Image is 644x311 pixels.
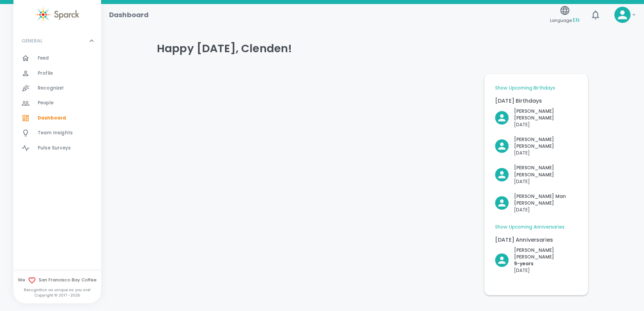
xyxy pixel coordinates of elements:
[514,206,577,213] p: [DATE]
[495,164,577,184] button: Click to Recognize!
[22,37,42,44] p: GENERAL
[490,131,577,156] div: Click to Recognize!
[495,236,577,244] p: [DATE] Anniversaries
[13,126,101,140] a: Team Insights
[13,81,101,96] a: Recognize!
[514,267,577,274] p: [DATE]
[38,85,64,92] span: Recognize!
[495,224,565,231] a: Show Upcoming Anniversaries
[514,149,577,156] p: [DATE]
[109,9,149,20] h1: Dashboard
[13,292,101,298] p: Copyright © 2017 - 2025
[495,193,577,213] button: Click to Recognize!
[13,141,101,155] a: Pulse Surveys
[35,7,79,23] img: Sparck logo
[38,70,53,77] span: Profile
[490,159,577,184] div: Click to Recognize!
[514,193,577,206] p: [PERSON_NAME] Man [PERSON_NAME]
[38,100,54,106] span: People
[495,85,555,92] a: Show Upcoming Birthdays
[13,31,101,51] div: GENERAL
[13,287,101,292] p: Recognition as unique as you are!
[514,247,577,260] p: [PERSON_NAME] [PERSON_NAME]
[514,108,577,121] p: [PERSON_NAME] [PERSON_NAME]
[490,187,577,213] div: Click to Recognize!
[38,115,66,122] span: Dashboard
[13,51,101,158] div: GENERAL
[13,111,101,126] a: Dashboard
[157,42,588,55] h4: Happy [DATE], Clenden!
[38,55,49,62] span: Feed
[13,276,101,284] span: We San Francisco Bay Coffee
[13,66,101,81] a: Profile
[495,247,577,274] button: Click to Recognize!
[38,130,73,136] span: Team Insights
[514,164,577,178] p: [PERSON_NAME] [PERSON_NAME]
[514,260,577,267] p: 9- years
[550,16,579,25] span: Language:
[13,7,101,23] a: Sparck logo
[547,3,582,27] button: Language:EN
[13,51,101,66] a: Feed
[514,178,577,185] p: [DATE]
[490,102,577,128] div: Click to Recognize!
[514,121,577,128] p: [DATE]
[38,145,71,151] span: Pulse Surveys
[13,96,101,110] a: People
[495,97,577,105] p: [DATE] Birthdays
[495,108,577,128] button: Click to Recognize!
[573,16,579,24] span: EN
[495,136,577,156] button: Click to Recognize!
[490,241,577,274] div: Click to Recognize!
[514,136,577,149] p: [PERSON_NAME] [PERSON_NAME]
